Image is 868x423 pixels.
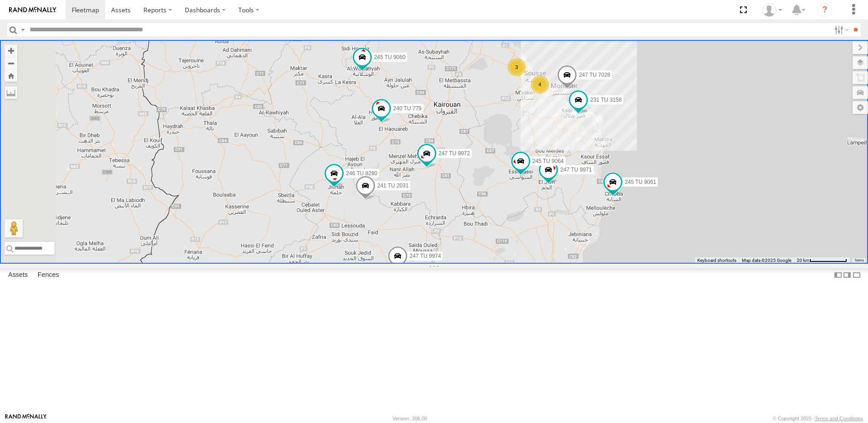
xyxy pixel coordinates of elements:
span: 247 TU 9974 [409,252,441,259]
span: 245 TU 9060 [374,54,405,60]
label: Assets [4,269,32,281]
button: Zoom in [5,44,17,57]
span: 241 TU 2031 [377,182,409,189]
div: © Copyright 2025 - [773,416,863,421]
div: 3 [508,58,526,76]
span: 247 TU 7028 [579,72,610,78]
img: rand-logo.svg [9,7,56,13]
label: Dock Summary Table to the Left [833,268,843,281]
label: Measure [5,86,17,99]
button: Map Scale: 20 km per 79 pixels [794,257,850,264]
button: Zoom Home [5,69,17,82]
a: Terms [854,259,864,262]
span: 246 TU 8280 [346,170,377,177]
a: Terms and Conditions [815,416,863,421]
button: Zoom out [5,57,17,69]
span: Map data ©2025 Google [742,258,791,263]
label: Fences [33,269,64,281]
span: 231 TU 3158 [590,96,621,103]
span: 245 TU 9064 [533,158,564,164]
div: 4 [531,75,549,93]
span: 247 TU 9972 [439,150,470,157]
label: Map Settings [853,101,868,114]
button: Keyboard shortcuts [697,257,736,264]
a: Visit our Website [5,414,47,423]
label: Dock Summary Table to the Right [843,268,852,281]
label: Search Query [19,23,26,36]
span: 247 TU 9971 [560,167,592,173]
span: 240 TU 779 [393,105,422,111]
span: 245 TU 9061 [625,179,656,185]
button: Drag Pegman onto the map to open Street View [5,219,23,237]
div: Nejah Benkhalifa [759,3,785,17]
i: ? [818,3,832,17]
span: 20 km [797,258,809,263]
label: Hide Summary Table [852,268,861,281]
div: Version: 306.00 [393,416,427,421]
label: Search Filter Options [831,23,850,36]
